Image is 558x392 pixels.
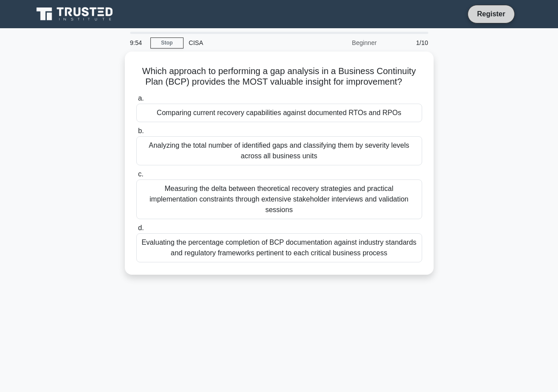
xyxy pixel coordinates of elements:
a: Register [472,8,510,19]
a: Stop [150,37,184,49]
div: Comparing current recovery capabilities against documented RTOs and RPOs [136,104,422,122]
div: CISA [184,34,305,52]
span: d. [138,224,144,231]
span: a. [138,94,144,102]
div: Measuring the delta between theoretical recovery strategies and practical implementation constrai... [136,179,422,219]
h5: Which approach to performing a gap analysis in a Business Continuity Plan (BCP) provides the MOST... [135,66,423,88]
span: c. [138,170,143,178]
div: 9:54 [125,34,150,52]
div: Beginner [305,34,382,52]
div: 1/10 [382,34,434,52]
div: Evaluating the percentage completion of BCP documentation against industry standards and regulato... [136,233,422,262]
div: Analyzing the total number of identified gaps and classifying them by severity levels across all ... [136,136,422,165]
span: b. [138,127,144,134]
